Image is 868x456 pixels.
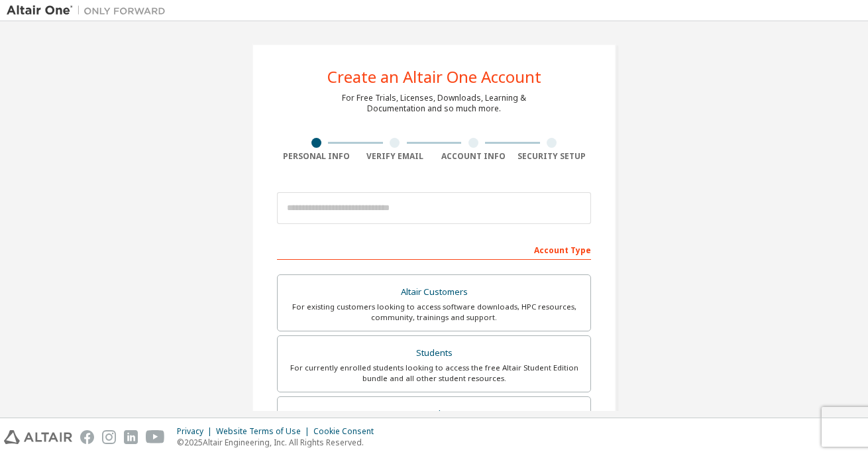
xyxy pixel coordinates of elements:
[7,4,172,17] img: Altair One
[4,430,72,444] img: altair_logo.svg
[216,426,313,437] div: Website Terms of Use
[277,151,356,162] div: Personal Info
[286,344,582,363] div: Students
[434,151,513,162] div: Account Info
[342,93,526,114] div: For Free Trials, Licenses, Downloads, Learning & Documentation and so much more.
[286,283,582,302] div: Altair Customers
[177,426,216,437] div: Privacy
[286,302,582,323] div: For existing customers looking to access software downloads, HPC resources, community, trainings ...
[513,151,592,162] div: Security Setup
[177,437,382,448] p: © 2025 Altair Engineering, Inc. All Rights Reserved.
[124,430,138,444] img: linkedin.svg
[286,363,582,384] div: For currently enrolled students looking to access the free Altair Student Edition bundle and all ...
[327,69,541,85] div: Create an Altair One Account
[313,426,382,437] div: Cookie Consent
[80,430,94,444] img: facebook.svg
[102,430,116,444] img: instagram.svg
[277,239,591,260] div: Account Type
[356,151,435,162] div: Verify Email
[286,405,582,424] div: Faculty
[146,430,165,444] img: youtube.svg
